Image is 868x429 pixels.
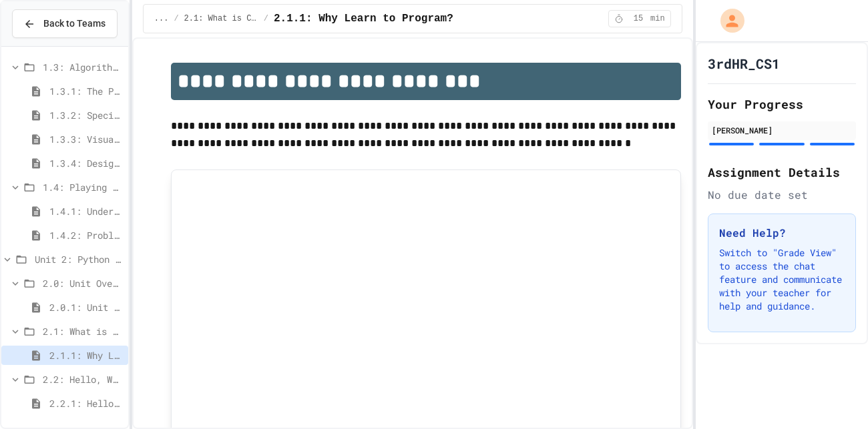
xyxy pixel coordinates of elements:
span: 1.4: Playing Games [43,180,123,194]
div: My Account [706,5,748,36]
div: [PERSON_NAME] [712,124,852,136]
span: 1.3: Algorithms - from Pseudocode to Flowcharts [43,60,123,74]
span: 2.1: What is Code? [184,13,258,24]
span: / [264,13,268,24]
h1: 3rdHR_CS1 [708,54,780,73]
span: 2.1: What is Code? [43,324,123,338]
span: 2.2.1: Hello, World! [49,396,123,410]
span: 2.1.1: Why Learn to Program? [274,11,453,27]
span: 2.0: Unit Overview [43,276,123,290]
h2: Your Progress [708,95,856,113]
span: min [650,13,665,24]
span: Unit 2: Python Fundamentals [35,252,123,266]
span: 1.3.4: Designing Flowcharts [49,156,123,170]
span: 1.3.1: The Power of Algorithms [49,84,123,98]
button: Back to Teams [12,9,118,38]
span: ... [154,13,169,24]
span: 1.4.1: Understanding Games with Flowcharts [49,204,123,218]
h3: Need Help? [719,225,845,241]
span: Back to Teams [43,17,105,31]
span: 1.4.2: Problem Solving Reflection [49,228,123,242]
h2: Assignment Details [708,163,856,181]
span: 2.0.1: Unit Overview [49,300,123,314]
span: 1.3.2: Specifying Ideas with Pseudocode [49,108,123,122]
span: / [174,13,178,24]
span: 2.1.1: Why Learn to Program? [49,348,123,362]
span: 1.3.3: Visualizing Logic with Flowcharts [49,132,123,146]
p: Switch to "Grade View" to access the chat feature and communicate with your teacher for help and ... [719,246,845,313]
span: 2.2: Hello, World! [43,372,123,386]
span: 15 [628,13,649,24]
div: No due date set [708,187,856,203]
